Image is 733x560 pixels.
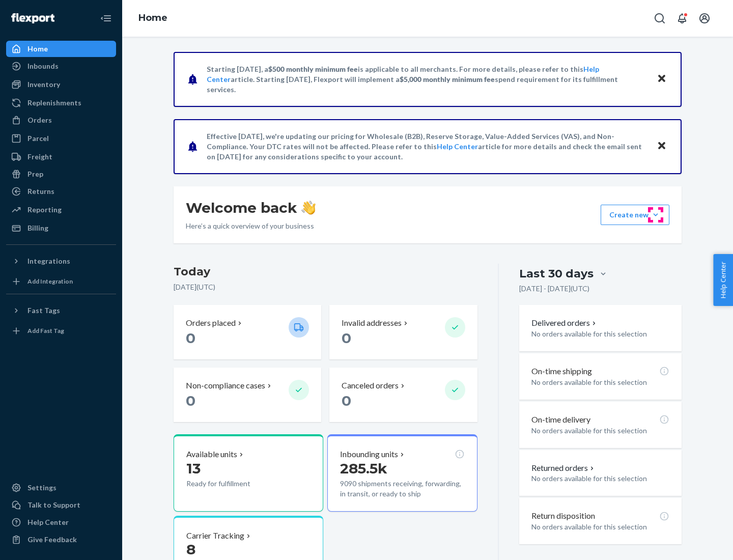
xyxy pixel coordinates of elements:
[186,479,280,489] p: Ready for fulfillment
[6,220,116,236] a: Billing
[186,221,316,231] p: Here’s a quick overview of your business
[6,202,116,218] a: Reporting
[531,510,595,522] p: Return disposition
[655,72,668,87] button: Close
[6,253,116,269] button: Integrations
[650,8,670,29] button: Open Search Box
[186,317,236,329] p: Orders placed
[531,462,596,474] button: Returned orders
[519,284,589,294] p: [DATE] - [DATE] ( UTC )
[186,541,195,558] span: 8
[6,531,116,548] button: Give Feedback
[6,302,116,319] button: Fast Tags
[342,329,351,347] span: 0
[437,142,478,151] a: Help Center
[6,149,116,165] a: Freight
[601,205,669,225] button: Create new
[531,473,669,484] p: No orders available for this selection
[27,223,48,233] div: Billing
[301,201,316,215] img: hand-wave emoji
[186,449,237,460] p: Available units
[27,535,77,545] div: Give Feedback
[130,4,176,33] ol: breadcrumbs
[6,273,116,290] a: Add Integration
[342,380,399,391] p: Canceled orders
[27,169,43,179] div: Prep
[268,65,358,73] span: $500 monthly minimum fee
[519,266,594,282] div: Last 30 days
[174,282,477,292] p: [DATE] ( UTC )
[6,497,116,513] a: Talk to Support
[174,264,477,280] h3: Today
[11,13,54,23] img: Flexport logo
[6,95,116,111] a: Replenishments
[531,366,592,377] p: On-time shipping
[340,479,464,499] p: 9090 shipments receiving, forwarding, in transit, or ready to ship
[207,131,647,162] p: Effective [DATE], we're updating our pricing for Wholesale (B2B), Reserve Storage, Value-Added Se...
[6,183,116,200] a: Returns
[27,152,52,162] div: Freight
[27,79,60,90] div: Inventory
[174,434,323,512] button: Available units13Ready for fulfillment
[531,426,669,436] p: No orders available for this selection
[27,305,60,316] div: Fast Tags
[186,460,201,477] span: 13
[27,483,57,493] div: Settings
[329,305,477,359] button: Invalid addresses 0
[207,64,647,95] p: Starting [DATE], a is applicable to all merchants. For more details, please refer to this article...
[655,139,668,154] button: Close
[27,205,62,215] div: Reporting
[6,166,116,182] a: Prep
[27,326,64,335] div: Add Fast Tag
[186,392,195,409] span: 0
[27,186,54,197] div: Returns
[531,377,669,387] p: No orders available for this selection
[138,12,167,23] a: Home
[186,380,265,391] p: Non-compliance cases
[186,199,316,217] h1: Welcome back
[6,112,116,128] a: Orders
[6,58,116,74] a: Inbounds
[186,329,195,347] span: 0
[27,133,49,144] div: Parcel
[6,41,116,57] a: Home
[340,449,398,460] p: Inbounding units
[329,368,477,422] button: Canceled orders 0
[6,514,116,530] a: Help Center
[27,98,81,108] div: Replenishments
[672,8,692,29] button: Open notifications
[27,61,59,71] div: Inbounds
[342,317,402,329] p: Invalid addresses
[27,517,69,527] div: Help Center
[342,392,351,409] span: 0
[694,8,715,29] button: Open account menu
[340,460,387,477] span: 285.5k
[186,530,244,542] p: Carrier Tracking
[27,277,73,286] div: Add Integration
[327,434,477,512] button: Inbounding units285.5k9090 shipments receiving, forwarding, in transit, or ready to ship
[27,256,70,266] div: Integrations
[174,368,321,422] button: Non-compliance cases 0
[400,75,495,83] span: $5,000 monthly minimum fee
[6,480,116,496] a: Settings
[96,8,116,29] button: Close Navigation
[531,522,669,532] p: No orders available for this selection
[531,329,669,339] p: No orders available for this selection
[6,76,116,93] a: Inventory
[531,317,598,329] button: Delivered orders
[27,44,48,54] div: Home
[531,414,590,426] p: On-time delivery
[174,305,321,359] button: Orders placed 0
[6,323,116,339] a: Add Fast Tag
[27,115,52,125] div: Orders
[27,500,80,510] div: Talk to Support
[6,130,116,147] a: Parcel
[713,254,733,306] button: Help Center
